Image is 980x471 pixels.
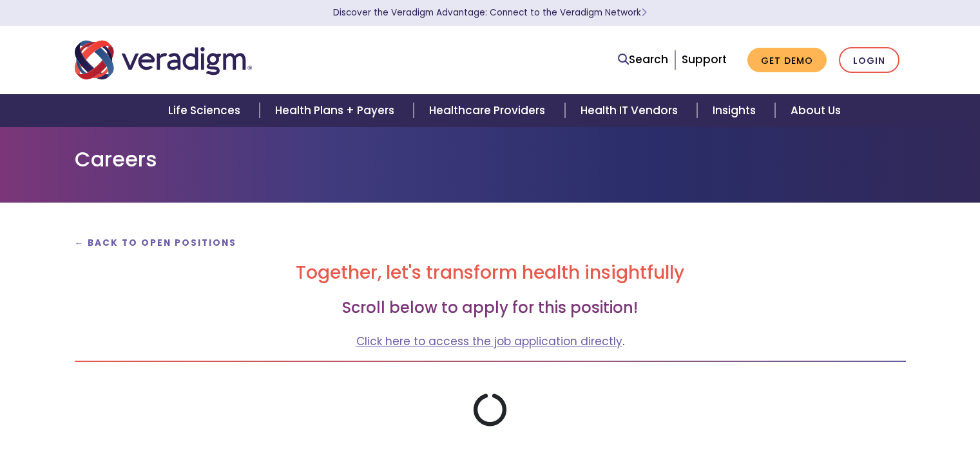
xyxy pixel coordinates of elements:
[75,39,252,81] img: Veradigm logo
[260,94,414,127] a: Health Plans + Payers
[618,51,668,68] a: Search
[697,94,775,127] a: Insights
[75,333,906,350] p: .
[839,47,899,74] a: Login
[641,6,647,19] span: Learn More
[775,94,856,127] a: About Us
[75,262,906,284] h2: Together, let's transform health insightfully
[75,237,237,249] a: ← Back to Open Positions
[414,94,564,127] a: Healthcare Providers
[153,94,260,127] a: Life Sciences
[565,94,697,127] a: Health IT Vendors
[75,299,906,317] h3: Scroll below to apply for this position!
[356,334,622,349] a: Click here to access the job application directly
[75,147,906,172] h1: Careers
[333,6,647,19] a: Discover the Veradigm Advantage: Connect to the Veradigm NetworkLearn More
[747,48,827,73] a: Get Demo
[682,52,727,67] a: Support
